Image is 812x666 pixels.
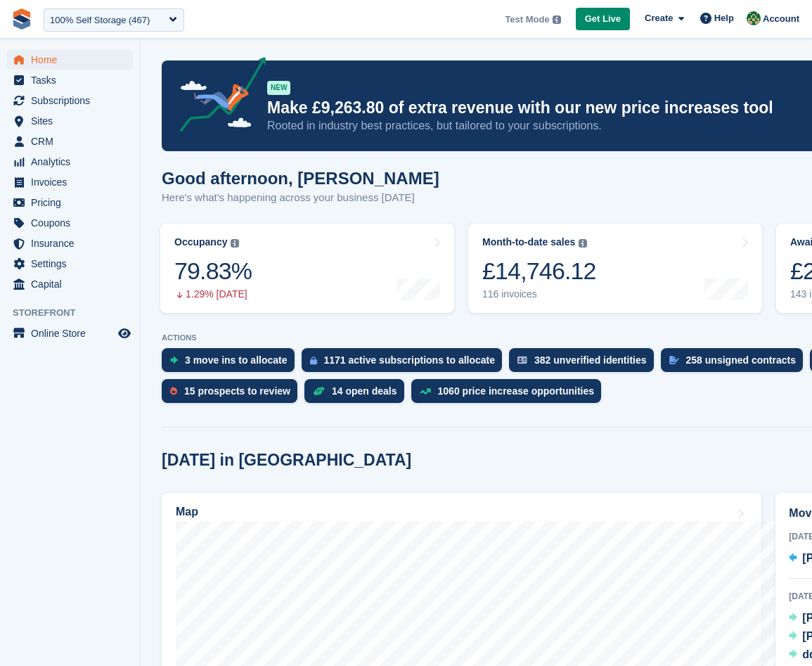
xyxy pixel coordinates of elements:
[324,354,496,366] div: 1171 active subscriptions to allocate
[31,70,115,90] span: Tasks
[231,239,239,248] img: icon-info-grey-7440780725fd019a000dd9b08b2336e03edf1995a4989e88bcd33f0948082b44.svg
[7,152,133,172] a: menu
[31,111,115,131] span: Sites
[553,15,561,24] img: icon-info-grey-7440780725fd019a000dd9b08b2336e03edf1995a4989e88bcd33f0948082b44.svg
[160,224,454,313] a: Occupancy 79.83% 1.29% [DATE]
[168,57,266,137] img: price-adjustments-announcement-icon-8257ccfd72463d97f412b2fc003d46551f7dbcb40ab6d574587a9cd5c0d94...
[302,348,510,379] a: 1171 active subscriptions to allocate
[13,306,140,320] span: Storefront
[174,288,252,300] div: 1.29% [DATE]
[267,81,290,95] div: NEW
[174,236,227,248] div: Occupancy
[438,385,595,397] div: 1060 price increase opportunities
[686,354,796,366] div: 258 unsigned contracts
[482,236,575,248] div: Month-to-date sales
[31,233,115,253] span: Insurance
[185,354,288,366] div: 3 move ins to allocate
[170,387,177,395] img: prospect-51fa495bee0391a8d652442698ab0144808aea92771e9ea1ae160a38d050c398.svg
[304,379,411,410] a: 14 open deals
[7,172,133,192] a: menu
[7,254,133,274] a: menu
[31,274,115,294] span: Capital
[162,169,439,188] h1: Good afternoon, [PERSON_NAME]
[517,356,527,364] img: verify_identity-adf6edd0f0f0b5bbfe63781bf79b02c33cf7c696d77639b501bdc392416b5a36.svg
[747,11,761,25] img: Aaron
[31,152,115,172] span: Analytics
[579,239,587,248] img: icon-info-grey-7440780725fd019a000dd9b08b2336e03edf1995a4989e88bcd33f0948082b44.svg
[176,506,198,518] h2: Map
[420,388,431,395] img: price_increase_opportunities-93ffe204e8149a01c8c9dc8f82e8f89637d9d84a8eef4429ea346261dce0b2c0.svg
[31,193,115,212] span: Pricing
[31,213,115,233] span: Coupons
[7,233,133,253] a: menu
[162,348,302,379] a: 3 move ins to allocate
[7,70,133,90] a: menu
[174,257,252,286] div: 79.83%
[505,13,549,27] span: Test Mode
[7,193,133,212] a: menu
[162,190,439,206] p: Here's what's happening across your business [DATE]
[482,257,596,286] div: £14,746.12
[645,11,673,25] span: Create
[714,11,734,25] span: Help
[763,12,799,26] span: Account
[585,12,621,26] span: Get Live
[534,354,647,366] div: 382 unverified identities
[31,172,115,192] span: Invoices
[7,324,133,343] a: menu
[7,213,133,233] a: menu
[509,348,661,379] a: 382 unverified identities
[7,132,133,151] a: menu
[170,356,178,364] img: move_ins_to_allocate_icon-fdf77a2bb77ea45bf5b3d319d69a93e2d87916cf1d5bf7949dd705db3b84f3ca.svg
[576,8,630,31] a: Get Live
[31,324,115,343] span: Online Store
[310,356,317,365] img: active_subscription_to_allocate_icon-d502201f5373d7db506a760aba3b589e785aa758c864c3986d89f69b8ff3...
[468,224,762,313] a: Month-to-date sales £14,746.12 116 invoices
[313,386,325,396] img: deal-1b604bf984904fb50ccaf53a9ad4b4a5d6e5aea283cecdc64d6e3604feb123c2.svg
[669,356,679,364] img: contract_signature_icon-13c848040528278c33f63329250d36e43548de30e8caae1d1a13099fd9432cc5.svg
[31,132,115,151] span: CRM
[482,288,596,300] div: 116 invoices
[31,254,115,274] span: Settings
[50,13,150,27] div: 100% Self Storage (467)
[184,385,290,397] div: 15 prospects to review
[116,325,133,342] a: Preview store
[162,451,411,470] h2: [DATE] in [GEOGRAPHIC_DATA]
[7,274,133,294] a: menu
[31,50,115,70] span: Home
[7,50,133,70] a: menu
[332,385,397,397] div: 14 open deals
[411,379,609,410] a: 1060 price increase opportunities
[31,91,115,110] span: Subscriptions
[7,91,133,110] a: menu
[661,348,810,379] a: 258 unsigned contracts
[162,379,304,410] a: 15 prospects to review
[7,111,133,131] a: menu
[11,8,32,30] img: stora-icon-8386f47178a22dfd0bd8f6a31ec36ba5ce8667c1dd55bd0f319d3a0aa187defe.svg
